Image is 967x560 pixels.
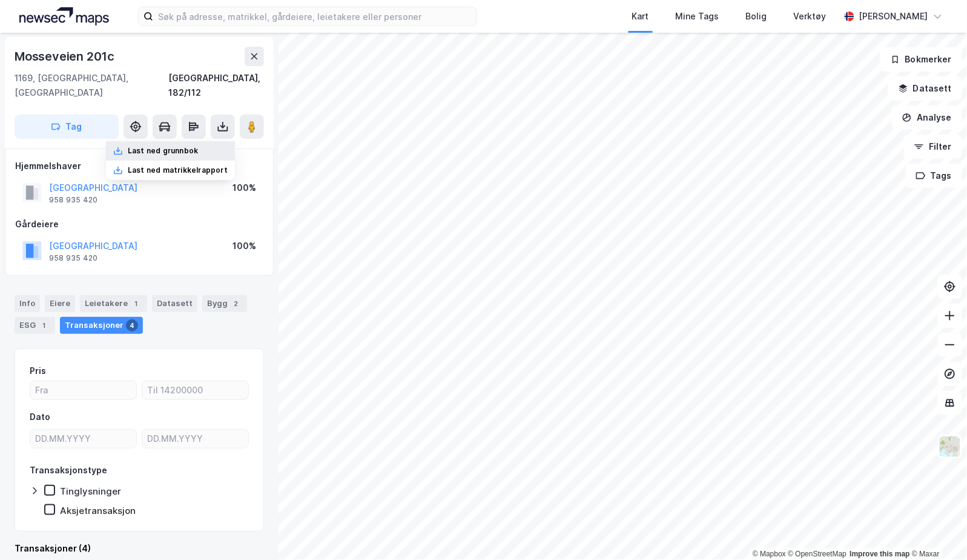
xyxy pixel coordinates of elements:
div: Transaksjoner (4) [15,541,264,556]
a: OpenStreetMap [788,550,847,558]
input: DD.MM.YYYY [30,430,136,448]
div: Gårdeiere [15,217,263,232]
img: Z [939,435,962,458]
input: Søk på adresse, matrikkel, gårdeiere, leietakere eller personer [153,7,477,25]
a: Mapbox [753,550,786,558]
div: [GEOGRAPHIC_DATA], 182/112 [169,71,264,100]
div: Verktøy [794,9,827,24]
div: Datasett [152,295,197,312]
button: Tag [15,115,119,139]
div: Bygg [202,295,247,312]
div: Mosseveien 201c [15,47,117,66]
div: 100% [233,181,256,195]
div: 1 [38,319,50,332]
div: Info [15,295,40,312]
div: 1169, [GEOGRAPHIC_DATA], [GEOGRAPHIC_DATA] [15,71,169,100]
div: Leietakere [80,295,147,312]
button: Filter [904,135,962,159]
div: 1 [130,298,142,310]
div: 2 [230,298,242,310]
div: Bolig [746,9,767,24]
iframe: Chat Widget [906,502,967,560]
input: Fra [30,381,136,399]
button: Tags [906,164,962,188]
div: Kart [632,9,649,24]
a: Improve this map [850,550,910,558]
input: Til 14200000 [142,381,248,399]
div: ESG [15,317,55,334]
div: Pris [30,364,46,378]
input: DD.MM.YYYY [142,430,248,448]
div: [PERSON_NAME] [859,9,928,24]
div: Aksjetransaksjon [60,505,136,516]
div: Eiere [45,295,75,312]
div: Transaksjonstype [30,463,107,478]
div: Dato [30,410,50,424]
button: Datasett [888,76,962,101]
div: 4 [126,319,138,332]
div: Last ned matrikkelrapport [128,165,228,175]
div: Mine Tags [676,9,719,24]
button: Analyse [892,105,962,130]
button: Bokmerker [880,47,962,72]
div: Hjemmelshaver [15,159,263,173]
div: Last ned grunnbok [128,146,198,156]
div: Tinglysninger [60,485,121,497]
div: 100% [233,239,256,253]
div: Transaksjoner [60,317,143,334]
div: 958 935 420 [49,195,97,205]
img: logo.a4113a55bc3d86da70a041830d287a7e.svg [19,7,109,25]
div: 958 935 420 [49,253,97,263]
